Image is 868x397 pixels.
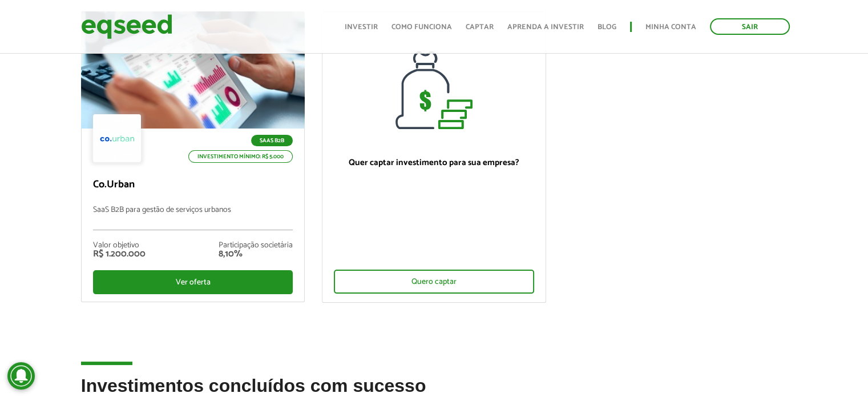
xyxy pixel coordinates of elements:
[93,179,293,191] p: Co.Urban
[334,270,534,294] div: Quero captar
[93,250,146,259] div: R$ 1.200.000
[251,135,293,146] p: SaaS B2B
[466,23,494,31] a: Captar
[322,11,546,303] a: Quer captar investimento para sua empresa? Quero captar
[219,242,293,250] div: Participação societária
[188,150,293,163] p: Investimento mínimo: R$ 5.000
[345,23,378,31] a: Investir
[507,23,584,31] a: Aprenda a investir
[710,18,790,35] a: Sair
[81,11,172,42] img: EqSeed
[391,23,452,31] a: Como funciona
[93,270,293,294] div: Ver oferta
[645,23,696,31] a: Minha conta
[93,206,293,230] p: SaaS B2B para gestão de serviços urbanos
[219,250,293,259] div: 8,10%
[93,242,146,250] div: Valor objetivo
[597,23,616,31] a: Blog
[81,11,305,302] a: SaaS B2B Investimento mínimo: R$ 5.000 Co.Urban SaaS B2B para gestão de serviços urbanos Valor ob...
[334,158,534,168] p: Quer captar investimento para sua empresa?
